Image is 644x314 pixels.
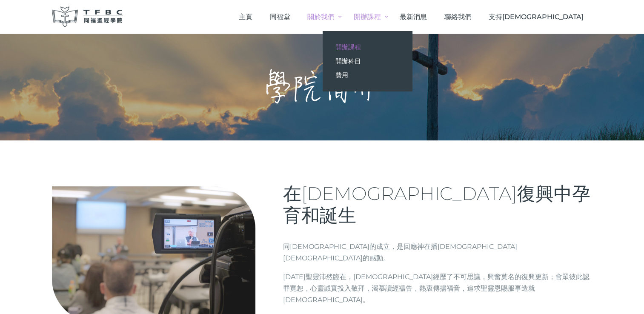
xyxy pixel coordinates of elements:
[283,183,590,226] span: 在[DEMOGRAPHIC_DATA]復興中孕育和誕生
[354,13,381,21] span: 開辦課程
[230,4,261,29] a: 主頁
[489,13,584,21] span: 支持[DEMOGRAPHIC_DATA]
[335,71,348,79] span: 費用
[283,241,592,264] p: 同[DEMOGRAPHIC_DATA]的成立，是回應神在播[DEMOGRAPHIC_DATA][DEMOGRAPHIC_DATA]的感動。
[323,68,412,82] a: 費用
[435,4,480,29] a: 聯絡我們
[307,13,335,21] span: 關於我們
[335,43,361,51] span: 開辦課程
[270,13,290,21] span: 同福堂
[323,54,412,68] a: 開辦科目
[52,6,123,27] img: 同福聖經學院 TFBC
[299,4,345,29] a: 關於我們
[323,40,412,54] a: 開辦課程
[283,271,592,306] p: [DATE]聖靈沛然臨在，[DEMOGRAPHIC_DATA]經歷了不可思議，興奮莫名的復興更新；會眾彼此認罪寛恕，心靈誠實投入敬拜，渴慕讀經禱告，熱衷傳揚福音，追求聖靈恩賜服事造就[DEMOG...
[263,68,381,106] h1: 學院簡介
[261,4,299,29] a: 同福堂
[480,4,592,29] a: 支持[DEMOGRAPHIC_DATA]
[391,4,436,29] a: 最新消息
[400,13,427,21] span: 最新消息
[239,13,252,21] span: 主頁
[345,4,391,29] a: 開辦課程
[335,57,361,65] span: 開辦科目
[444,13,472,21] span: 聯絡我們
